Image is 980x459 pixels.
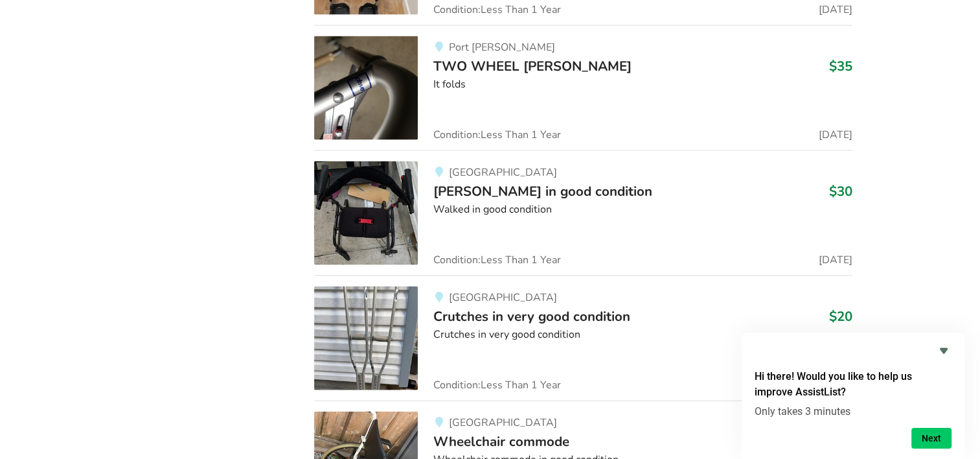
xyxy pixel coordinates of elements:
[433,130,561,140] span: Condition: Less Than 1 Year
[819,5,852,15] span: [DATE]
[433,255,561,265] span: Condition: Less Than 1 Year
[755,343,952,449] div: Hi there! Would you like to help us improve AssistList?
[819,255,852,265] span: [DATE]
[755,369,952,400] h2: Hi there! Would you like to help us improve AssistList?
[936,343,952,359] button: Hide survey
[433,307,630,325] span: Crutches in very good condition
[819,130,852,140] span: [DATE]
[314,25,852,150] a: mobility-two wheel walker Port [PERSON_NAME]TWO WHEEL [PERSON_NAME]$35It foldsCondition:Less Than...
[755,405,952,418] p: Only takes 3 minutes
[314,150,852,276] a: mobility-walker in good condition [GEOGRAPHIC_DATA][PERSON_NAME] in good condition$30Walked in go...
[448,40,554,54] span: Port [PERSON_NAME]
[433,77,852,92] div: It folds
[433,327,852,342] div: Crutches in very good condition
[433,380,561,390] span: Condition: Less Than 1 Year
[433,57,632,75] span: TWO WHEEL [PERSON_NAME]
[433,202,852,217] div: Walked in good condition
[829,308,852,325] h3: $20
[829,58,852,75] h3: $35
[314,36,418,140] img: mobility-two wheel walker
[433,182,652,200] span: [PERSON_NAME] in good condition
[314,287,418,390] img: mobility-crutches in very good condition
[448,165,556,180] span: [GEOGRAPHIC_DATA]
[829,183,852,200] h3: $30
[448,290,556,305] span: [GEOGRAPHIC_DATA]
[314,161,418,265] img: mobility-walker in good condition
[314,276,852,401] a: mobility-crutches in very good condition [GEOGRAPHIC_DATA]Crutches in very good condition$20Crutc...
[911,428,952,449] button: Next question
[433,432,569,451] span: Wheelchair commode
[448,416,556,430] span: [GEOGRAPHIC_DATA]
[433,5,561,15] span: Condition: Less Than 1 Year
